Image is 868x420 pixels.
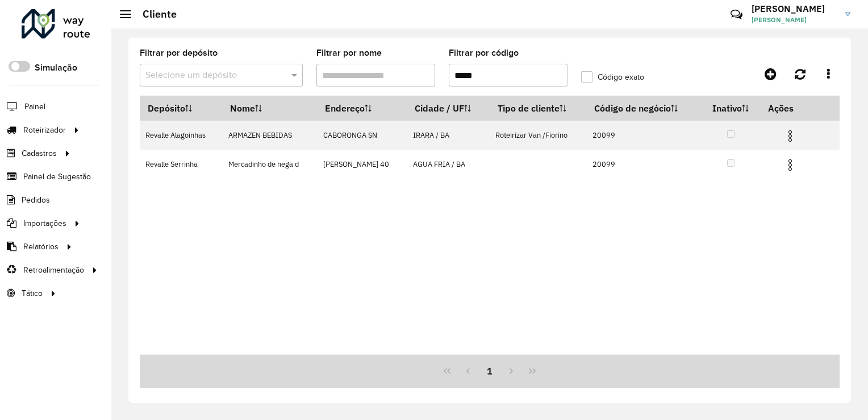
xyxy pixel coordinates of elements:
th: Código de negócio [587,96,701,121]
td: 20099 [587,121,701,150]
td: Revalle Alagoinhas [140,121,223,150]
span: [PERSON_NAME] [752,15,837,25]
th: Inativo [700,96,760,121]
label: Filtrar por depósito [140,46,218,60]
td: Revalle Serrinha [140,150,223,179]
th: Ações [761,96,829,120]
label: Simulação [35,61,77,75]
a: Contato Rápido [724,2,749,27]
h3: [PERSON_NAME] [752,3,837,14]
td: [PERSON_NAME] 40 [318,150,407,179]
h2: Cliente [131,8,177,20]
td: ARMAZEN BEBIDAS [223,121,318,150]
td: Roteirizar Van /Fiorino [490,121,587,150]
th: Cidade / UF [407,96,490,121]
span: Relatórios [23,241,59,253]
span: Retroalimentação [23,264,84,276]
td: CABORONGA SN [318,121,407,150]
span: Roteirizador [23,124,66,136]
span: Painel de Sugestão [23,171,91,183]
span: Tático [22,287,43,299]
button: 1 [479,360,500,382]
td: AGUA FRIA / BA [407,150,490,179]
span: Importações [23,217,66,229]
th: Endereço [318,96,407,121]
td: 20099 [587,150,701,179]
th: Tipo de cliente [490,96,587,121]
td: Mercadinho de nega d [223,150,318,179]
th: Nome [223,96,318,121]
span: Pedidos [22,194,50,206]
span: Painel [24,101,45,113]
td: IRARA / BA [407,121,490,150]
span: Cadastros [22,147,57,159]
label: Filtrar por nome [316,46,382,60]
th: Depósito [140,96,223,121]
label: Filtrar por código [449,46,519,60]
label: Código exato [581,71,644,83]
